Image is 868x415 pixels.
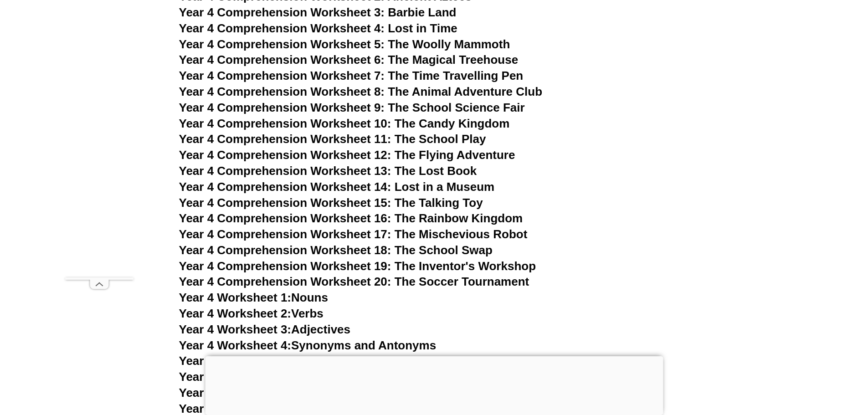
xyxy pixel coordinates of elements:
[179,354,292,368] span: Year 4 Worksheet 5:
[179,370,367,384] a: Year 4 Worksheet 6:Conjunctions
[179,243,493,257] a: Year 4 Comprehension Worksheet 18: The School Swap
[179,386,292,400] span: Year 4 Worksheet 7:
[179,291,292,304] span: Year 4 Worksheet 1:
[205,356,663,413] iframe: Advertisement
[179,101,525,114] a: Year 4 Comprehension Worksheet 9: The School Science Fair
[179,132,486,146] a: Year 4 Comprehension Worksheet 11: The School Play
[179,69,524,82] a: Year 4 Comprehension Worksheet 7: The Time Travelling Pen
[179,53,519,67] a: Year 4 Comprehension Worksheet 6: The Magical Treehouse
[179,386,483,400] a: Year 4 Worksheet 7:Simple and Compound Sentences
[179,85,543,98] a: Year 4 Comprehension Worksheet 8: The Animal Adventure Club
[179,37,510,51] a: Year 4 Comprehension Worksheet 5: The Woolly Mammoth
[179,196,483,210] a: Year 4 Comprehension Worksheet 15: The Talking Toy
[179,323,292,336] span: Year 4 Worksheet 3:
[179,354,367,368] a: Year 4 Worksheet 5:Homophones
[179,148,515,162] a: Year 4 Comprehension Worksheet 12: The Flying Adventure
[179,338,292,352] span: Year 4 Worksheet 4:
[716,312,868,415] iframe: Chat Widget
[179,275,529,288] a: Year 4 Comprehension Worksheet 20: The Soccer Tournament
[179,291,328,304] a: Year 4 Worksheet 1:Nouns
[179,164,477,178] a: Year 4 Comprehension Worksheet 13: The Lost Book
[179,117,510,130] a: Year 4 Comprehension Worksheet 10: The Candy Kingdom
[179,211,523,225] a: Year 4 Comprehension Worksheet 16: The Rainbow Kingdom
[179,180,495,194] a: Year 4 Comprehension Worksheet 14: Lost in a Museum
[179,259,536,273] a: Year 4 Comprehension Worksheet 19: The Inventor's Workshop
[179,307,292,320] span: Year 4 Worksheet 2:
[65,21,134,277] iframe: Advertisement
[179,323,351,336] a: Year 4 Worksheet 3:Adjectives
[179,227,528,241] a: Year 4 Comprehension Worksheet 17: The Mischevious Robot
[179,307,324,320] a: Year 4 Worksheet 2:Verbs
[179,338,437,352] a: Year 4 Worksheet 4:Synonyms and Antonyms
[179,5,457,19] a: Year 4 Comprehension Worksheet 3: Barbie Land
[179,370,292,384] span: Year 4 Worksheet 6:
[179,21,457,35] a: Year 4 Comprehension Worksheet 4: Lost in Time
